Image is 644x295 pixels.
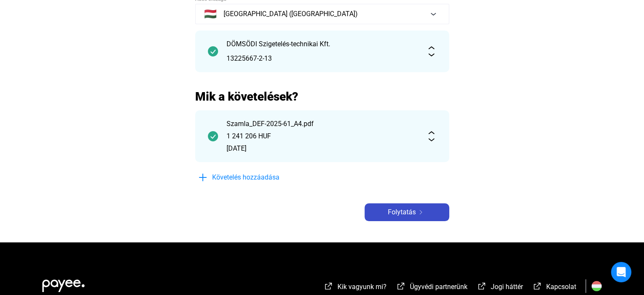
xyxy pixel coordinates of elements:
span: Ügyvédi partnerünk [410,283,467,291]
button: Folytatásarrow-right-white [365,203,449,221]
img: checkmark-darker-green-circle [208,46,218,56]
img: external-link-white [532,282,542,290]
div: [DATE] [227,143,418,154]
div: Open Intercom Messenger [611,262,631,282]
h2: Mik a követelések? [195,89,449,104]
img: HU.svg [591,281,602,291]
span: Kik vagyunk mi? [337,283,387,291]
button: plus-blueKövetelés hozzáadása [195,169,322,186]
span: [GEOGRAPHIC_DATA] ([GEOGRAPHIC_DATA]) [224,9,358,19]
button: 🇭🇺[GEOGRAPHIC_DATA] ([GEOGRAPHIC_DATA]) [195,4,449,24]
img: plus-blue [198,172,208,183]
img: white-payee-white-dot.svg [42,275,85,292]
div: 13225667-2-13 [227,53,418,64]
span: Követelés hozzáadása [212,172,279,183]
a: external-link-whiteJogi háttér [477,284,523,292]
img: expand [426,131,437,141]
a: external-link-whiteKapcsolat [532,284,576,292]
span: Folytatás [388,207,416,217]
span: Kapcsolat [546,283,576,291]
img: external-link-white [396,282,406,290]
span: Jogi háttér [491,283,523,291]
img: expand [426,46,437,56]
img: external-link-white [323,282,334,290]
a: external-link-whiteÜgyvédi partnerünk [396,284,467,292]
img: checkmark-darker-green-circle [208,131,218,141]
a: external-link-whiteKik vagyunk mi? [323,284,387,292]
div: 1 241 206 HUF [227,131,418,141]
div: Szamla_DEF-2025-61_A4.pdf [227,119,418,129]
img: arrow-right-white [416,210,426,214]
span: 🇭🇺 [204,9,217,19]
div: DÖMSÖDI Szigetelés-technikai Kft. [227,39,418,49]
img: external-link-white [477,282,487,290]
